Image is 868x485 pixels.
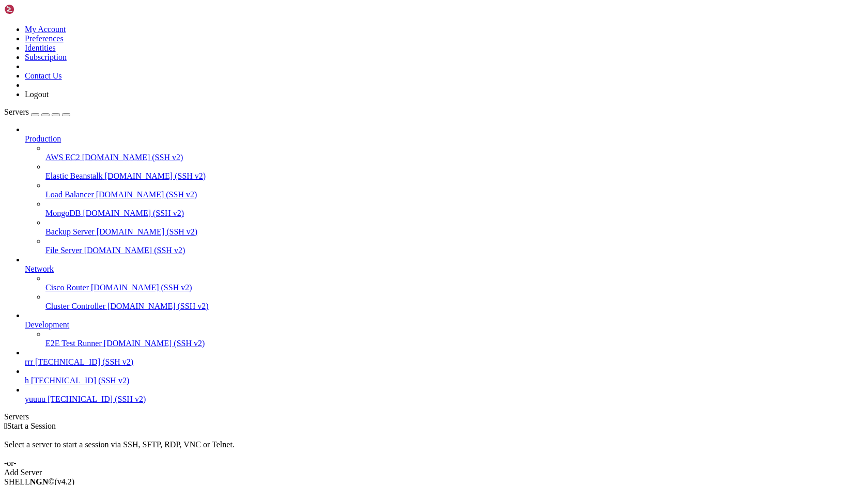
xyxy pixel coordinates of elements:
div: Select a server to start a session via SSH, SFTP, RDP, VNC or Telnet. -or- [4,431,864,468]
li: Load Balancer [DOMAIN_NAME] (SSH v2) [45,181,864,199]
a: Servers [4,107,70,116]
span: [DOMAIN_NAME] (SSH v2) [91,283,192,292]
span: Elastic Beanstalk [45,171,103,180]
span: [DOMAIN_NAME] (SSH v2) [107,302,209,310]
li: E2E Test Runner [DOMAIN_NAME] (SSH v2) [45,330,864,348]
span: [DOMAIN_NAME] (SSH v2) [96,190,197,199]
span: [DOMAIN_NAME] (SSH v2) [82,153,183,162]
span:  [4,421,7,430]
li: MongoDB [DOMAIN_NAME] (SSH v2) [45,199,864,218]
a: Cluster Controller [DOMAIN_NAME] (SSH v2) [45,302,864,311]
a: Cisco Router [DOMAIN_NAME] (SSH v2) [45,283,864,292]
a: Load Balancer [DOMAIN_NAME] (SSH v2) [45,190,864,199]
li: rrr [TECHNICAL_ID] (SSH v2) [25,348,864,367]
li: Elastic Beanstalk [DOMAIN_NAME] (SSH v2) [45,162,864,181]
span: yuuuu [25,395,45,403]
a: My Account [25,25,66,34]
a: MongoDB [DOMAIN_NAME] (SSH v2) [45,209,864,218]
span: [DOMAIN_NAME] (SSH v2) [97,227,198,236]
li: Network [25,255,864,311]
img: Shellngn [4,4,64,14]
a: Subscription [25,53,67,61]
a: rrr [TECHNICAL_ID] (SSH v2) [25,357,864,367]
a: h [TECHNICAL_ID] (SSH v2) [25,376,864,385]
li: Cluster Controller [DOMAIN_NAME] (SSH v2) [45,292,864,311]
span: Load Balancer [45,190,94,199]
span: [TECHNICAL_ID] (SSH v2) [35,357,133,366]
span: Start a Session [7,421,56,430]
span: Cluster Controller [45,302,105,310]
span: E2E Test Runner [45,339,102,348]
span: rrr [25,357,33,366]
li: AWS EC2 [DOMAIN_NAME] (SSH v2) [45,144,864,162]
a: Backup Server [DOMAIN_NAME] (SSH v2) [45,227,864,237]
span: [DOMAIN_NAME] (SSH v2) [83,209,184,217]
span: [DOMAIN_NAME] (SSH v2) [84,246,185,255]
span: Backup Server [45,227,95,236]
span: Servers [4,107,29,116]
span: Cisco Router [45,283,89,292]
span: [TECHNICAL_ID] (SSH v2) [48,395,146,403]
a: Contact Us [25,71,62,80]
span: Production [25,134,61,143]
a: yuuuu [TECHNICAL_ID] (SSH v2) [25,395,864,404]
span: Development [25,320,69,329]
span: [TECHNICAL_ID] (SSH v2) [31,376,129,385]
li: yuuuu [TECHNICAL_ID] (SSH v2) [25,385,864,404]
span: MongoDB [45,209,81,217]
span: Network [25,264,54,273]
li: Cisco Router [DOMAIN_NAME] (SSH v2) [45,274,864,292]
a: File Server [DOMAIN_NAME] (SSH v2) [45,246,864,255]
a: Network [25,264,864,274]
a: Preferences [25,34,64,43]
a: AWS EC2 [DOMAIN_NAME] (SSH v2) [45,153,864,162]
a: Logout [25,90,49,99]
span: [DOMAIN_NAME] (SSH v2) [105,171,206,180]
span: File Server [45,246,82,255]
div: Servers [4,412,864,421]
span: AWS EC2 [45,153,80,162]
li: Production [25,125,864,255]
li: Backup Server [DOMAIN_NAME] (SSH v2) [45,218,864,237]
a: Production [25,134,864,144]
a: Elastic Beanstalk [DOMAIN_NAME] (SSH v2) [45,171,864,181]
a: E2E Test Runner [DOMAIN_NAME] (SSH v2) [45,339,864,348]
li: h [TECHNICAL_ID] (SSH v2) [25,367,864,385]
a: Identities [25,43,56,52]
a: Development [25,320,864,330]
span: h [25,376,29,385]
span: [DOMAIN_NAME] (SSH v2) [104,339,205,348]
div: Add Server [4,468,864,477]
li: File Server [DOMAIN_NAME] (SSH v2) [45,237,864,255]
li: Development [25,311,864,348]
